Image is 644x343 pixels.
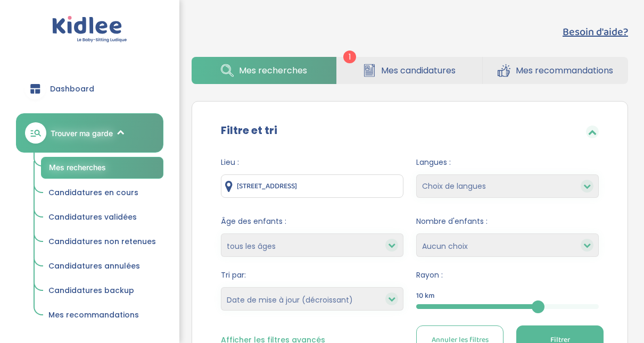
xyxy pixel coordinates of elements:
[51,128,113,139] span: Trouver ma garde
[343,51,356,63] span: 1
[48,187,138,198] span: Candidatures en cours
[516,64,613,77] span: Mes recommandations
[48,261,140,271] span: Candidatures annulées
[483,57,628,84] a: Mes recommandations
[49,163,106,172] span: Mes recherches
[50,83,94,95] span: Dashboard
[416,270,599,281] span: Rayon :
[239,64,307,77] span: Mes recherches
[221,270,403,281] span: Tri par:
[337,57,482,84] a: Mes candidatures
[48,212,137,222] span: Candidatures validées
[221,216,403,227] span: Âge des enfants :
[48,236,156,247] span: Candidatures non retenues
[381,64,456,77] span: Mes candidatures
[416,216,599,227] span: Nombre d'enfants :
[48,285,134,296] span: Candidatures backup
[192,57,336,84] a: Mes recherches
[416,290,435,302] span: 10 km
[221,157,403,168] span: Lieu :
[41,157,163,179] a: Mes recherches
[221,174,403,198] input: Ville ou code postale
[41,183,163,203] a: Candidatures en cours
[221,122,277,138] label: Filtre et tri
[416,157,599,168] span: Langues :
[52,16,127,43] img: logo.svg
[16,70,163,108] a: Dashboard
[41,232,163,252] a: Candidatures non retenues
[48,309,139,320] span: Mes recommandations
[41,207,163,228] a: Candidatures validées
[41,281,163,301] a: Candidatures backup
[563,24,628,40] button: Besoin d'aide?
[16,113,163,153] a: Trouver ma garde
[41,256,163,277] a: Candidatures annulées
[41,305,163,325] a: Mes recommandations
